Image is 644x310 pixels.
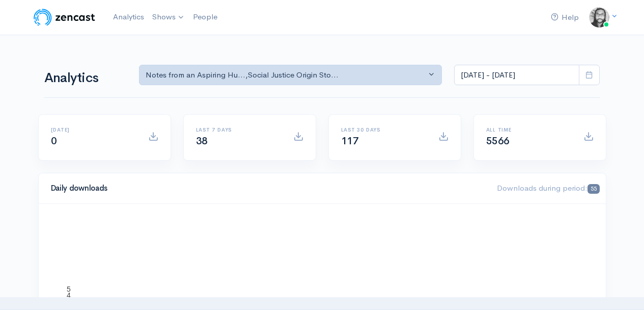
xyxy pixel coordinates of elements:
[109,6,148,28] a: Analytics
[486,127,571,133] h6: All time
[196,127,281,133] h6: Last 7 days
[44,71,127,86] h1: Analytics
[497,183,599,193] span: Downloads during period:
[589,7,609,28] img: ...
[341,135,359,147] span: 117
[139,65,442,86] button: Notes from an Aspiring Hu..., Social Justice Origin Sto...
[189,6,221,28] a: People
[32,7,97,28] img: ZenCast Logo
[67,291,71,299] text: 4
[196,135,208,147] span: 38
[341,127,426,133] h6: Last 30 days
[486,135,510,147] span: 5566
[587,184,599,194] span: 55
[51,127,136,133] h6: [DATE]
[51,184,485,193] h4: Daily downloads
[51,135,57,147] span: 0
[146,69,427,81] div: Notes from an Aspiring Hu... , Social Justice Origin Sto...
[67,285,71,293] text: 5
[454,65,579,86] input: analytics date range selector
[148,6,189,29] a: Shows
[547,7,583,29] a: Help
